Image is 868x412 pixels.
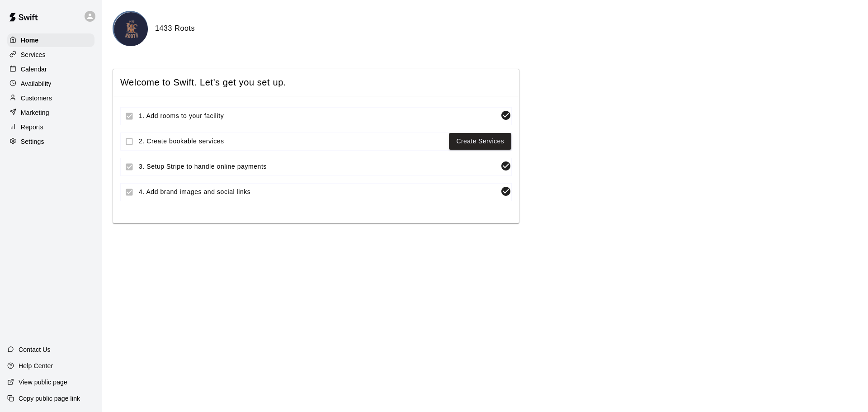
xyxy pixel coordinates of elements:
img: 1433 Roots logo [114,12,148,46]
button: Create Services [449,133,511,150]
h6: 1433 Roots [155,23,195,34]
a: Home [7,33,94,47]
a: Services [7,48,94,62]
p: View public page [19,378,67,387]
p: Home [21,36,39,45]
p: Settings [21,137,44,146]
p: Help Center [19,361,53,370]
span: 4. Add brand images and social links [139,187,497,197]
a: Availability [7,77,94,90]
a: Marketing [7,106,94,119]
p: Services [21,50,46,59]
p: Availability [21,79,52,88]
p: Calendar [21,65,47,74]
a: Calendar [7,62,94,76]
p: Reports [21,123,43,132]
a: Customers [7,91,94,105]
span: 3. Setup Stripe to handle online payments [139,162,497,171]
p: Copy public page link [19,394,80,403]
a: Create Services [456,136,504,147]
a: Settings [7,135,94,148]
span: 1. Add rooms to your facility [139,111,497,121]
span: Welcome to Swift. Let's get you set up. [120,76,512,89]
a: Reports [7,120,94,134]
span: 2. Create bookable services [139,137,445,146]
p: Marketing [21,108,49,117]
p: Customers [21,94,52,103]
p: Contact Us [19,345,51,354]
